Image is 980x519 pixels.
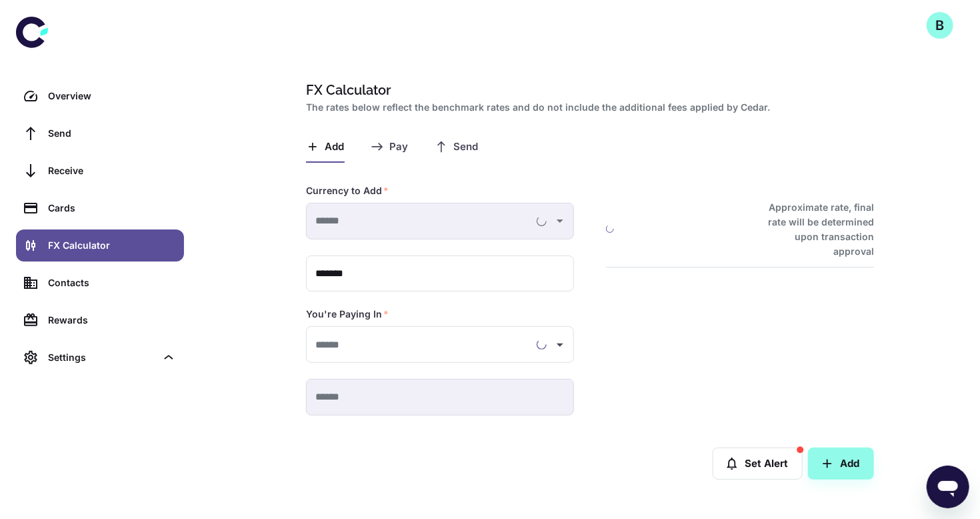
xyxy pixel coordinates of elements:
div: FX Calculator [48,238,176,253]
div: Settings [16,342,184,374]
div: Receive [48,163,176,178]
a: Rewards [16,304,184,336]
span: Add [325,141,344,153]
a: FX Calculator [16,229,184,262]
h2: The rates below reflect the benchmark rates and do not include the additional fees applied by Cedar. [306,100,869,115]
button: Add [808,448,874,480]
label: Currency to Add [306,184,389,197]
div: Cards [48,201,176,215]
a: Overview [16,80,184,112]
label: You're Paying In [306,308,389,321]
span: Pay [389,141,408,153]
div: Settings [48,350,156,365]
div: Send [48,126,176,141]
iframe: Button to launch messaging window [927,466,969,508]
button: B [927,12,953,39]
a: Send [16,117,184,149]
a: Receive [16,155,184,187]
a: Contacts [16,267,184,299]
h1: FX Calculator [306,80,869,100]
button: Open [551,336,569,354]
h6: Approximate rate, final rate will be determined upon transaction approval [753,200,874,259]
div: Contacts [48,276,176,290]
div: Overview [48,89,176,103]
div: Rewards [48,313,176,328]
span: Send [453,141,478,153]
button: Set Alert [713,448,803,480]
a: Cards [16,192,184,224]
